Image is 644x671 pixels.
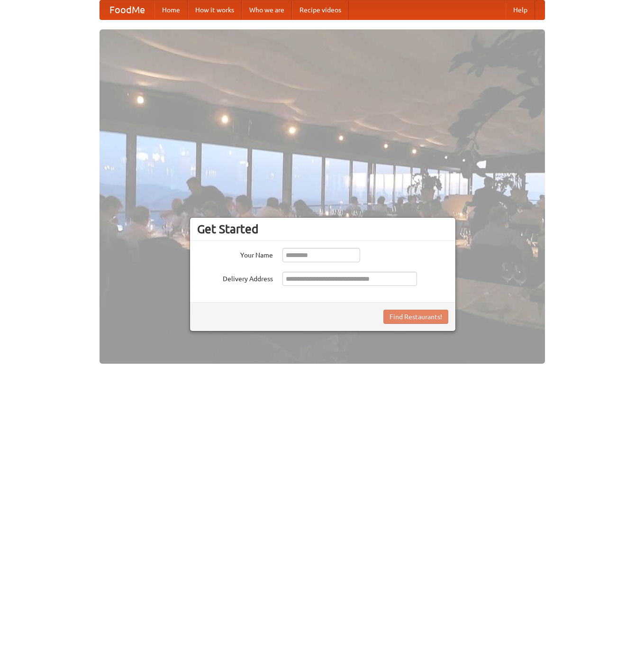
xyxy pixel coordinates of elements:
[383,310,448,324] button: Find Restaurants!
[506,0,535,19] a: Help
[100,0,154,19] a: FoodMe
[154,0,188,19] a: Home
[197,248,273,260] label: Your Name
[188,0,242,19] a: How it works
[197,222,448,236] h3: Get Started
[292,0,349,19] a: Recipe videos
[197,272,273,284] label: Delivery Address
[242,0,292,19] a: Who we are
